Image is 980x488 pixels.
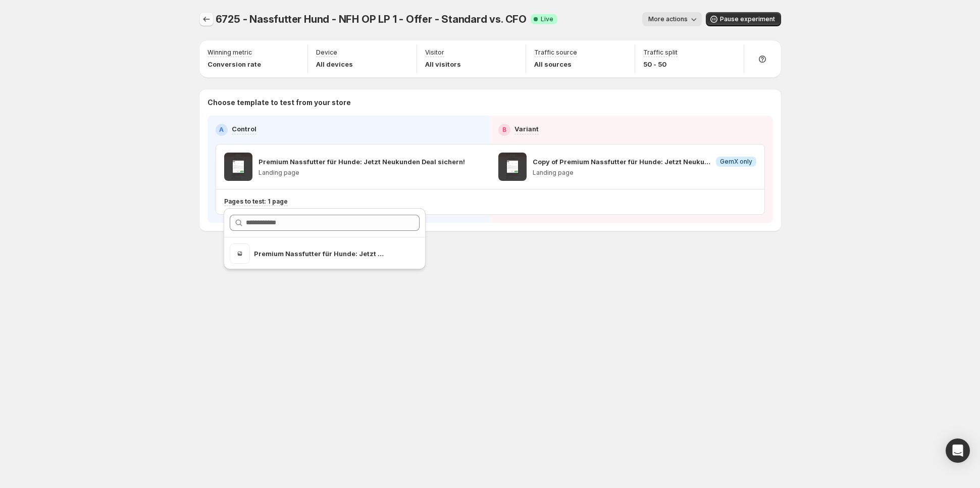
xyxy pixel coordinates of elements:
[259,169,465,177] p: Landing page
[316,59,353,69] p: All devices
[534,48,577,57] p: Traffic source
[230,243,250,264] img: Premium Nassfutter für Hunde: Jetzt Neukunden Deal sichern!
[642,12,702,26] button: More actions
[259,157,465,167] p: Premium Nassfutter für Hunde: Jetzt Neukunden Deal sichern!
[208,59,261,69] p: Conversion rate
[232,124,256,134] p: Control
[541,15,553,23] span: Live
[534,59,577,69] p: All sources
[706,12,781,26] button: Pause experiment
[533,169,756,177] p: Landing page
[208,97,773,108] p: Choose template to test from your store
[425,48,444,57] p: Visitor
[533,157,712,167] p: Copy of Premium Nassfutter für Hunde: Jetzt Neukunden Deal sichern!
[502,126,506,134] h2: B
[720,15,775,23] span: Pause experiment
[199,12,214,26] button: Experiments
[643,48,678,57] p: Traffic split
[316,48,337,57] p: Device
[216,13,527,25] span: 6725 - Nassfutter Hund - NFH OP LP 1 - Offer - Standard vs. CFO
[946,438,970,463] div: Open Intercom Messenger
[208,48,252,57] p: Winning metric
[219,126,224,134] h2: A
[254,249,387,259] p: Premium Nassfutter für Hunde: Jetzt Neukunden Deal sichern!
[643,59,678,69] p: 50 - 50
[224,153,252,181] img: Premium Nassfutter für Hunde: Jetzt Neukunden Deal sichern!
[720,158,752,166] span: GemX only
[514,124,539,134] p: Variant
[224,198,288,206] p: Pages to test: 1 page
[498,153,527,181] img: Copy of Premium Nassfutter für Hunde: Jetzt Neukunden Deal sichern!
[425,59,461,69] p: All visitors
[224,243,426,264] ul: Search for and select a customer segment
[648,15,688,23] span: More actions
